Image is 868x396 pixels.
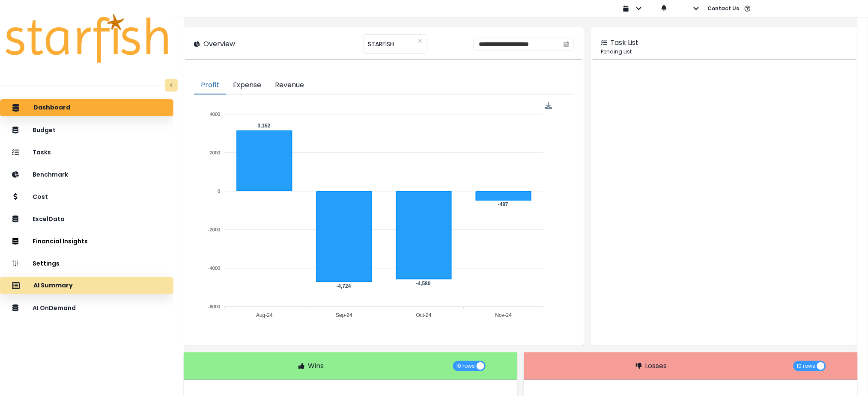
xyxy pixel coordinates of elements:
tspan: Sep-24 [336,312,353,318]
p: Tasks [33,149,51,156]
p: Cost [33,193,48,201]
button: Revenue [268,77,311,95]
img: Download Profit [545,102,552,109]
p: Wins [308,361,324,371]
tspan: -4000 [209,266,221,271]
p: Budget [33,127,56,134]
button: Clear [418,36,423,45]
tspan: Oct-24 [416,312,432,318]
p: Pending List [601,48,847,56]
p: AI OnDemand [33,304,76,312]
tspan: 2000 [210,150,220,155]
div: Menu [545,102,552,109]
tspan: 4000 [210,112,220,117]
tspan: Nov-24 [495,312,512,318]
span: STARFISH [368,35,394,53]
p: ExcelData [33,216,65,223]
svg: calendar [564,41,570,47]
p: Overview [203,39,235,49]
tspan: -2000 [209,227,221,232]
p: Task List [611,38,639,48]
p: AI Summary [33,282,73,290]
p: Dashboard [33,104,70,112]
p: Losses [645,361,667,371]
span: 10 rows [456,361,475,371]
tspan: 0 [218,189,221,194]
tspan: Aug-24 [257,312,273,318]
button: Expense [226,77,268,95]
button: Profit [194,77,226,95]
tspan: -6000 [209,304,221,309]
svg: close [418,38,423,43]
span: 10 rows [797,361,816,371]
p: Benchmark [33,171,68,178]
